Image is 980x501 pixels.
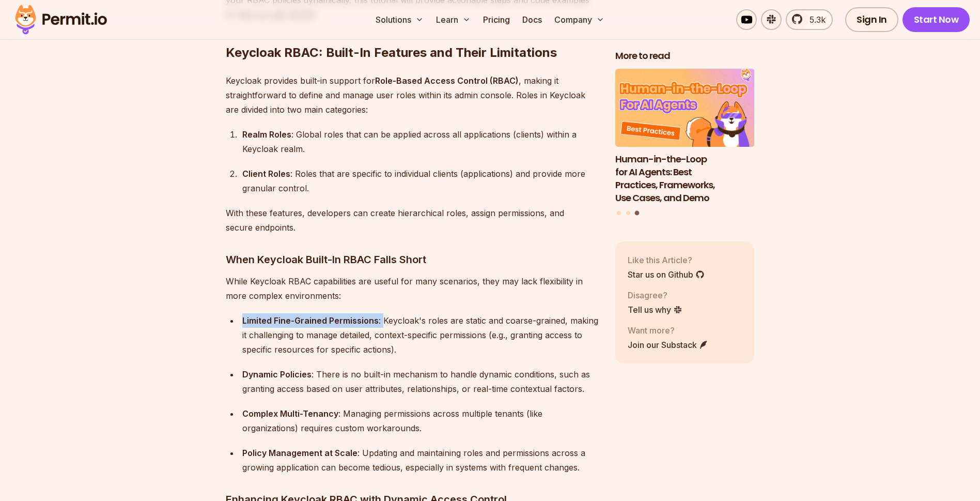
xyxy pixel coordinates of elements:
[903,7,970,32] a: Start Now
[242,166,599,195] div: : Roles that are specific to individual clients (applications) and provide more granular control.
[242,367,599,396] div: : There is no built-in mechanism to handle dynamic conditions, such as granting access based on u...
[10,2,112,37] img: Permit logo
[628,303,682,316] a: Tell us why
[242,408,338,419] strong: Complex Multi-Tenancy
[615,153,755,204] h3: Human-in-the-Loop for AI Agents: Best Practices, Frameworks, Use Cases, and Demo
[628,254,705,266] p: Like this Article?
[628,339,708,351] a: Join our Substack
[803,13,826,26] span: 5.3k
[242,129,291,140] strong: Realm Roles
[226,251,599,268] h3: When Keycloak Built-In RBAC Falls Short
[226,206,599,235] p: With these features, developers can create hierarchical roles, assign permissions, and secure end...
[617,211,621,215] button: Go to slide 1
[242,169,290,179] strong: Client Roles
[635,211,640,216] button: Go to slide 3
[615,69,755,217] div: Posts
[518,9,546,30] a: Docs
[242,448,357,458] strong: Policy Management at Scale
[550,9,609,30] button: Company
[628,289,682,301] p: Disagree?
[242,127,599,156] div: : Global roles that can be applied across all applications (clients) within a Keycloak realm.
[242,446,599,475] div: : Updating and maintaining roles and permissions across a growing application can become tedious,...
[242,369,312,379] strong: Dynamic Policies
[479,9,514,30] a: Pricing
[226,274,599,303] p: While Keycloak RBAC capabilities are useful for many scenarios, they may lack flexibility in more...
[242,406,599,435] div: : Managing permissions across multiple tenants (like organizations) requires custom workarounds.
[628,268,705,281] a: Star us on Github
[432,9,475,30] button: Learn
[375,75,519,86] strong: Role-Based Access Control (RBAC)
[845,7,898,32] a: Sign In
[615,50,755,63] h2: More to read
[786,9,833,30] a: 5.3k
[242,315,379,326] strong: Limited Fine-Grained Permissions
[371,9,428,30] button: Solutions
[628,324,708,337] p: Want more?
[626,211,630,215] button: Go to slide 2
[242,313,599,357] div: : Keycloak's roles are static and coarse-grained, making it challenging to manage detailed, conte...
[615,69,755,205] a: Human-in-the-Loop for AI Agents: Best Practices, Frameworks, Use Cases, and DemoHuman-in-the-Loop...
[226,73,599,117] p: Keycloak provides built-in support for , making it straightforward to define and manage user role...
[615,69,755,205] li: 3 of 3
[615,69,755,147] img: Human-in-the-Loop for AI Agents: Best Practices, Frameworks, Use Cases, and Demo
